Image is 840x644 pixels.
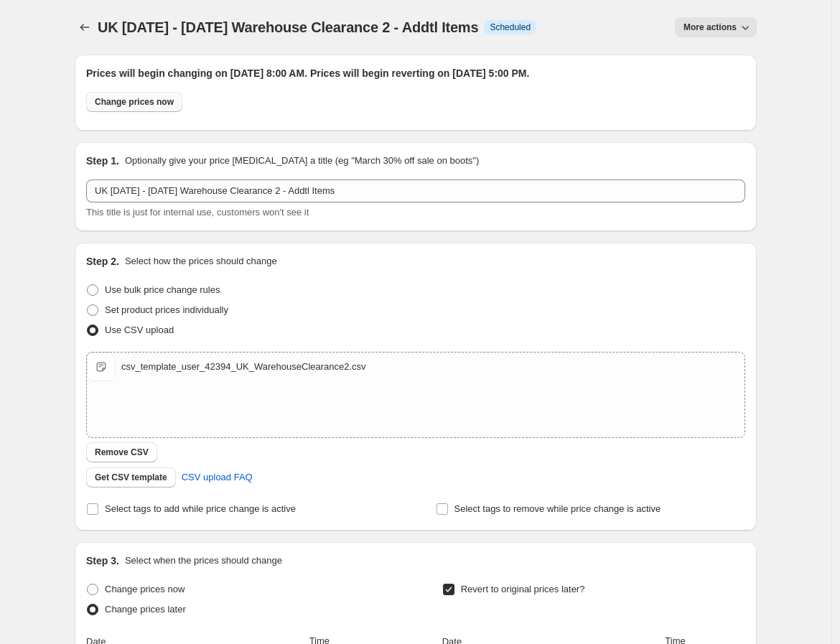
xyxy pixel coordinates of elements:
button: Change prices now [86,92,182,112]
button: Price change jobs [75,17,95,37]
button: Remove CSV [86,442,157,462]
h2: Step 3. [86,554,119,568]
span: UK [DATE] - [DATE] Warehouse Clearance 2 - Addtl Items [98,19,478,35]
button: More actions [675,17,757,37]
h2: Prices will begin changing on [DATE] 8:00 AM. Prices will begin reverting on [DATE] 5:00 PM. [86,66,745,80]
span: Revert to original prices later? [461,584,585,594]
span: Remove CSV [95,447,149,458]
span: Select tags to add while price change is active [105,503,296,514]
input: 30% off holiday sale [86,179,745,202]
span: Use bulk price change rules [105,284,220,295]
p: Select when the prices should change [125,554,282,568]
h2: Step 1. [86,154,119,168]
p: Optionally give your price [MEDICAL_DATA] a title (eg "March 30% off sale on boots") [125,154,479,168]
span: Get CSV template [95,472,167,483]
span: Scheduled [490,22,531,33]
span: Change prices now [95,96,174,108]
span: CSV upload FAQ [182,470,253,485]
button: Get CSV template [86,467,176,487]
span: Set product prices individually [105,304,228,315]
p: Select how the prices should change [125,254,277,269]
span: Use CSV upload [105,325,174,335]
span: This title is just for internal use, customers won't see it [86,207,309,218]
a: CSV upload FAQ [173,466,261,489]
div: csv_template_user_42394_UK_WarehouseClearance2.csv [121,360,366,374]
span: Change prices now [105,584,185,594]
span: Select tags to remove while price change is active [454,503,661,514]
span: Change prices later [105,604,186,615]
h2: Step 2. [86,254,119,269]
span: More actions [683,22,737,33]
